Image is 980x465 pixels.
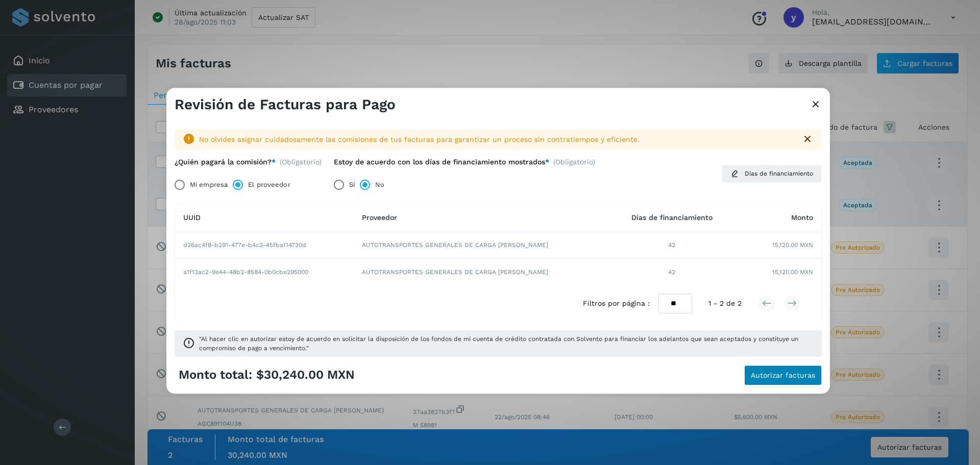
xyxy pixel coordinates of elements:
[175,259,354,285] td: a1f13ac2-9e44-48b2-8584-0b0cbe295000
[751,372,815,379] span: Autorizar facturas
[610,232,733,259] td: 42
[199,334,814,353] span: "Al hacer clic en autorizar estoy de acuerdo en solicitar la disposición de los fondos de mi cuen...
[362,214,397,222] span: Proveedor
[375,175,384,195] label: No
[175,96,396,113] h3: Revisión de Facturas para Pago
[772,267,813,277] span: 15,120.00 MXN
[349,175,355,195] label: Sí
[744,365,822,385] button: Autorizar facturas
[722,164,822,183] button: Días de financiamiento
[190,175,228,195] label: Mi empresa
[334,158,549,166] label: Estoy de acuerdo con los días de financiamiento mostrados
[354,232,610,259] td: AUTOTRANSPORTES GENERALES DE CARGA [PERSON_NAME]
[708,298,742,309] span: 1 - 2 de 2
[256,368,355,383] span: $30,240.00 MXN
[248,175,290,195] label: El proveedor
[354,259,610,285] td: AUTOTRANSPORTES GENERALES DE CARGA [PERSON_NAME]
[772,241,813,250] span: 15,120.00 MXN
[280,158,322,166] span: (Obligatorio)
[745,169,813,178] span: Días de financiamiento
[610,259,733,285] td: 42
[199,134,793,145] div: No olvides asignar cuidadosamente las comisiones de tus facturas para garantizar un proceso sin c...
[791,214,813,222] span: Monto
[175,158,276,166] label: ¿Quién pagará la comisión?
[179,368,252,383] span: Monto total:
[631,214,713,222] span: Días de financiamiento
[553,158,595,170] span: (Obligatorio)
[175,232,354,259] td: d26ac4f8-b291-477e-b4c3-45fba114730d
[183,214,201,222] span: UUID
[583,298,650,309] span: Filtros por página :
